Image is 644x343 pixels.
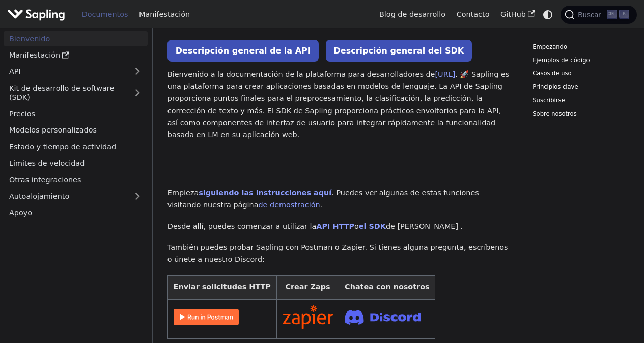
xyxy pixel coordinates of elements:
a: Otras integraciones [4,172,148,187]
font: Blog de desarrollo [379,10,445,18]
a: Blog de desarrollo [374,7,451,22]
font: Manifestación [9,51,60,59]
a: Precios [4,107,148,121]
a: Manifestación [133,7,195,22]
a: Descripción general del SDK [326,40,472,62]
a: Suscribirse [533,96,626,105]
font: También puedes probar Sapling con Postman o Zapier. Si tienes alguna pregunta, escríbenos o únete... [167,243,508,263]
a: Estado y tiempo de actividad [4,139,148,154]
a: Límites de velocidad [4,156,148,171]
font: . [320,201,323,209]
a: Contacto [451,7,495,22]
a: el SDK [359,222,386,230]
a: [URL] [435,70,455,78]
a: Descripción general de la API [167,40,319,62]
a: Autoalojamiento [4,189,148,204]
font: Buscar [578,11,601,19]
font: Bienvenido [9,35,50,43]
font: Chatea con nosotros [345,283,430,291]
font: GitHub [500,10,526,18]
button: Cambiar entre modo oscuro y claro (actualmente modo sistema) [541,7,555,22]
font: Principios clave [533,83,578,90]
font: Casos de uso [533,70,571,77]
a: API [4,64,127,79]
font: Autoalojamiento [9,192,69,200]
font: Apoyo [9,208,32,217]
font: Documentos [82,10,128,18]
font: Modelos personalizados [9,126,97,134]
img: Corre en Cartero [174,309,239,325]
font: Descripción general del SDK [334,46,464,56]
button: Expandir la categoría 'API' de la barra lateral [127,64,148,79]
a: Manifestación [4,48,148,63]
font: Empieza [167,189,199,197]
img: Únete a Discord [345,307,421,328]
font: Sobre nosotros [533,110,576,117]
font: . Puedes ver algunas de estas funciones visitando nuestra página [167,189,479,209]
font: Kit de desarrollo de software (SDK) [9,84,114,101]
img: Sapling.ai [7,7,65,22]
font: Manifestación [139,10,190,18]
font: Desde allí, puedes comenzar a utilizar la [167,222,317,230]
button: Buscar (Ctrl+K) [561,6,636,24]
font: Ejemplos de código [533,57,590,64]
font: Descripción general de la API [176,46,311,56]
a: Documentos [76,7,133,22]
a: Ejemplos de código [533,56,626,65]
font: Límites de velocidad [9,159,85,167]
kbd: K [619,10,629,19]
a: Casos de uso [533,69,626,78]
a: Bienvenido [4,31,148,46]
a: Apoyo [4,205,148,220]
font: Estado y tiempo de actividad [9,143,116,151]
a: Principios clave [533,82,626,92]
a: Kit de desarrollo de software (SDK) [4,81,127,104]
a: Empezando [533,42,626,52]
a: GitHub [495,7,540,22]
img: Conectarse en Zapier [283,305,333,329]
font: Crear Zaps [285,283,330,291]
button: Expandir la categoría de la barra lateral 'SDK' [127,81,148,104]
font: Contacto [457,10,490,18]
a: Sapling.ai [7,7,69,22]
a: Sobre nosotros [533,109,626,119]
a: siguiendo las instrucciones aquí [199,189,331,197]
font: o [354,222,359,230]
a: Modelos personalizados [4,123,148,138]
font: Bienvenido a la documentación de la plataforma para desarrolladores de [167,70,435,78]
font: Precios [9,110,35,118]
a: de demostración [258,201,320,209]
font: de [PERSON_NAME] . [386,222,463,230]
font: Suscribirse [533,97,565,104]
font: API [9,67,21,75]
a: API HTTP [316,222,354,230]
font: Otras integraciones [9,176,81,184]
font: Empezando [533,43,567,50]
font: Enviar solicitudes HTTP [174,283,271,291]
